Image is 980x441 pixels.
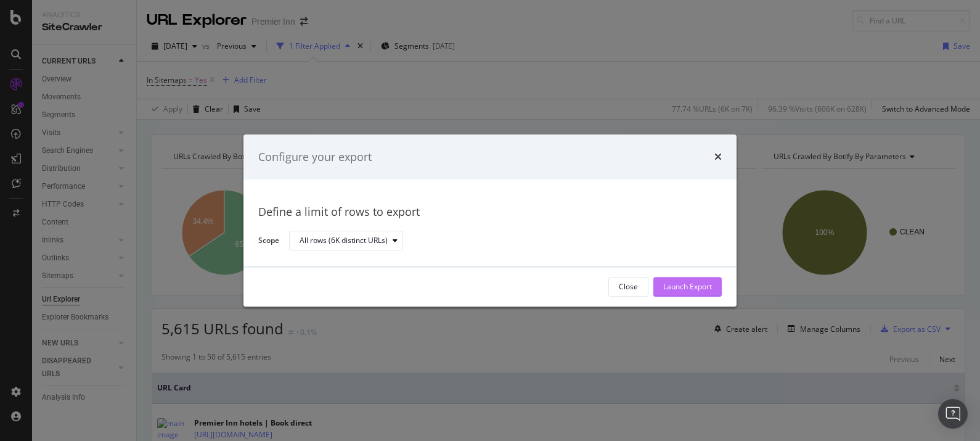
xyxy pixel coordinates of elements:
[608,277,648,297] button: Close
[243,134,737,307] div: modal
[289,231,403,251] button: All rows (6K distinct URLs)
[619,282,638,292] div: Close
[714,149,722,165] div: times
[653,277,722,297] button: Launch Export
[938,399,968,429] div: Open Intercom Messenger
[663,282,712,292] div: Launch Export
[300,237,388,245] div: All rows (6K distinct URLs)
[258,205,722,221] div: Define a limit of rows to export
[258,149,372,165] div: Configure your export
[258,235,279,249] label: Scope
